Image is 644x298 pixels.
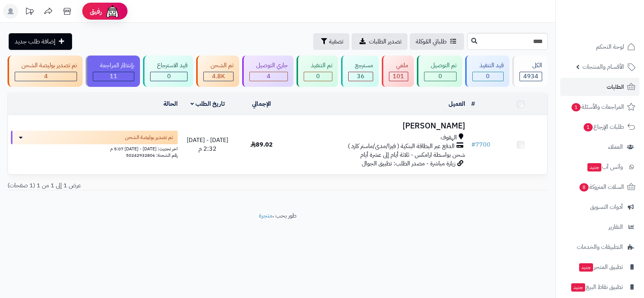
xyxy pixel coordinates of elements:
[560,98,639,116] a: المراجعات والأسئلة1
[583,122,624,132] span: طلبات الإرجاع
[560,278,639,296] a: تطبيق نقاط البيعجديد
[362,159,455,168] span: زيارة مباشرة - مصدر الطلب: تطبيق الجوال
[141,56,195,87] a: قيد الاسترجاع 0
[357,72,364,81] span: 36
[90,7,102,16] span: رفيق
[125,134,173,141] span: تم تصدير بوليصة الشحن
[187,136,228,153] span: [DATE] - [DATE] 2:32 م
[471,140,490,149] a: #7700
[438,72,442,81] span: 0
[560,78,639,96] a: الطلبات
[250,72,287,81] div: 4
[360,150,465,159] span: شحن بواسطة ارامكس - ثلاثة أيام إلى عشرة أيام
[44,72,48,81] span: 4
[389,61,408,70] div: ملغي
[84,56,141,87] a: بإنتظار المراجعة 11
[523,72,538,81] span: 4934
[571,283,585,292] span: جديد
[316,72,320,81] span: 0
[587,162,623,172] span: وآتس آب
[340,56,380,87] a: مسترجع 36
[560,38,639,56] a: لوحة التحكم
[473,72,503,81] div: 0
[191,99,225,108] a: تاريخ الطلب
[593,6,637,22] img: logo-2.png
[520,61,542,70] div: الكل
[560,238,639,256] a: التطبيقات والخدمات
[486,72,490,81] span: 0
[464,56,510,87] a: قيد التنفيذ 0
[583,62,624,72] span: الأقسام والمنتجات
[596,42,624,52] span: لوحة التحكم
[410,33,464,50] a: طلباتي المُوكلة
[348,142,455,151] span: الدفع عبر البطاقة البنكية ( فيزا/مدى/ماستر كارد )
[126,152,178,159] span: رقم الشحنة: 50242932806
[203,61,233,70] div: تم الشحن
[590,202,623,212] span: أدوات التسويق
[348,61,373,70] div: مسترجع
[587,163,601,171] span: جديد
[241,56,295,87] a: جاري التوصيل 4
[424,72,456,81] div: 0
[583,123,593,132] span: 1
[471,140,475,149] span: #
[110,72,117,81] span: 11
[560,118,639,136] a: طلبات الإرجاع1
[449,99,465,108] a: العميل
[167,72,171,81] span: 0
[11,144,178,152] div: اخر تحديث: [DATE] - [DATE] 5:07 م
[15,72,77,81] div: 4
[212,72,225,81] span: 4.8K
[579,263,593,272] span: جديد
[9,33,72,50] a: إضافة طلب جديد
[304,61,332,70] div: تم التنفيذ
[471,99,475,108] a: #
[560,158,639,176] a: وآتس آبجديد
[204,72,233,81] div: 4777
[571,103,581,112] span: 1
[416,37,447,46] span: طلباتي المُوكلة
[369,37,401,46] span: تصدير الطلبات
[329,37,343,46] span: تصفية
[249,61,288,70] div: جاري التوصيل
[195,56,240,87] a: تم الشحن 4.8K
[511,56,549,87] a: الكل4934
[571,102,624,112] span: المراجعات والأسئلة
[349,72,373,81] div: 36
[380,56,415,87] a: ملغي 101
[6,56,84,87] a: تم تصدير بوليصة الشحن 4
[560,138,639,156] a: العملاء
[578,262,623,272] span: تطبيق المتجر
[560,198,639,216] a: أدوات التسويق
[577,242,623,252] span: التطبيقات والخدمات
[313,33,349,50] button: تصفية
[415,56,464,87] a: تم التوصيل 0
[292,122,465,130] h3: ‏‎[PERSON_NAME]
[424,61,456,70] div: تم التوصيل
[2,181,278,190] div: عرض 1 إلى 1 من 1 (1 صفحات)
[607,82,624,92] span: الطلبات
[15,37,55,46] span: إضافة طلب جديد
[393,72,404,81] span: 101
[259,211,272,220] a: متجرة
[389,72,407,81] div: 101
[304,72,332,81] div: 0
[579,183,589,192] span: 8
[579,182,624,192] span: السلات المتروكة
[570,282,623,292] span: تطبيق نقاط البيع
[608,142,623,152] span: العملاء
[151,72,187,81] div: 0
[609,222,623,232] span: التقارير
[93,61,134,70] div: بإنتظار المراجعة
[267,72,271,81] span: 4
[472,61,503,70] div: قيد التنفيذ
[20,4,39,21] a: تحديثات المنصة
[150,61,188,70] div: قيد الاسترجاع
[251,140,273,149] span: 89.02
[560,178,639,196] a: السلات المتروكة8
[560,218,639,236] a: التقارير
[295,56,339,87] a: تم التنفيذ 0
[105,4,120,19] img: ai-face.png
[252,99,271,108] a: الإجمالي
[93,72,134,81] div: 11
